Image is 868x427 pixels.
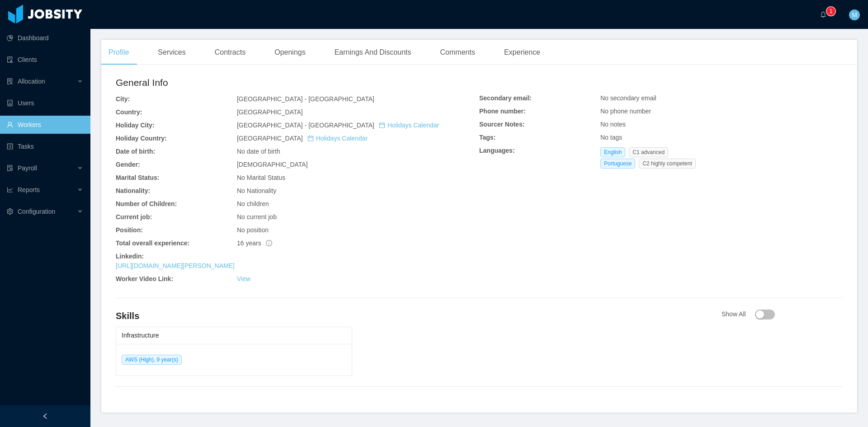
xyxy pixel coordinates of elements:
[379,122,385,128] i: icon: calendar
[237,226,269,234] span: No position
[237,174,285,181] span: No Marital Status
[479,121,524,128] b: Sourcer Notes:
[116,213,152,221] b: Current job:
[122,327,346,344] div: Infrastructure
[600,133,843,142] div: No tags
[639,159,695,169] span: C2 highly competent
[237,122,439,129] span: [GEOGRAPHIC_DATA] - [GEOGRAPHIC_DATA]
[600,159,635,169] span: Portuguese
[479,94,532,102] b: Secondary email:
[237,135,368,142] span: [GEOGRAPHIC_DATA]
[600,94,656,102] span: No secondary email
[820,11,826,18] i: icon: bell
[208,40,253,65] div: Contracts
[600,108,651,115] span: No phone number
[116,262,235,269] a: [URL][DOMAIN_NAME][PERSON_NAME]
[116,275,173,282] b: Worker Video Link:
[479,134,495,141] b: Tags:
[116,187,150,194] b: Nationality:
[600,121,626,128] span: No notes
[18,164,37,172] span: Payroll
[7,187,13,193] i: icon: line-chart
[116,239,189,247] b: Total overall experience:
[722,310,775,318] span: Show All
[116,75,479,90] h2: General Info
[7,94,83,112] a: icon: robotUsers
[7,78,13,84] i: icon: solution
[327,40,419,65] div: Earnings And Discounts
[18,186,40,193] span: Reports
[237,200,269,207] span: No children
[433,40,482,65] div: Comments
[116,200,177,207] b: Number of Children:
[600,147,625,157] span: English
[116,253,144,260] b: Linkedin:
[237,161,308,168] span: [DEMOGRAPHIC_DATA]
[116,226,143,234] b: Position:
[307,135,314,141] i: icon: calendar
[237,95,374,103] span: [GEOGRAPHIC_DATA] - [GEOGRAPHIC_DATA]
[629,147,668,157] span: C1 advanced
[237,108,303,116] span: [GEOGRAPHIC_DATA]
[116,174,159,181] b: Marital Status:
[267,40,313,65] div: Openings
[826,7,835,16] sup: 1
[116,135,167,142] b: Holiday Country:
[116,108,142,116] b: Country:
[7,165,13,171] i: icon: file-protect
[18,208,55,215] span: Configuration
[7,116,83,134] a: icon: userWorkers
[116,161,140,168] b: Gender:
[237,213,277,221] span: No current job
[237,239,272,247] span: 16 years
[830,7,833,16] p: 1
[116,95,130,103] b: City:
[122,355,182,365] span: AWS (High), 9 year(s)
[116,310,722,322] h4: Skills
[116,122,155,129] b: Holiday City:
[7,137,83,155] a: icon: profileTasks
[497,40,547,65] div: Experience
[18,78,45,85] span: Allocation
[101,40,136,65] div: Profile
[266,240,272,246] span: info-circle
[379,122,439,129] a: icon: calendarHolidays Calendar
[479,147,515,154] b: Languages:
[852,9,857,20] span: M
[237,187,276,194] span: No Nationality
[7,51,83,69] a: icon: auditClients
[237,275,250,282] a: View
[116,148,155,155] b: Date of birth:
[7,208,13,215] i: icon: setting
[479,108,526,115] b: Phone number:
[237,148,280,155] span: No date of birth
[151,40,193,65] div: Services
[307,135,368,142] a: icon: calendarHolidays Calendar
[7,29,83,47] a: icon: pie-chartDashboard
